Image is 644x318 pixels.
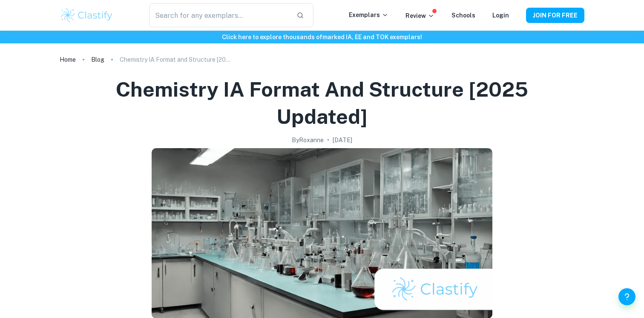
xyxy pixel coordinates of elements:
[292,135,324,145] h2: By Roxanne
[526,8,584,23] button: JOIN FOR FREE
[327,135,329,145] p: •
[492,12,509,19] a: Login
[60,54,76,66] a: Home
[333,135,352,145] h2: [DATE]
[120,55,230,64] p: Chemistry IA Format and Structure [2025 updated]
[149,3,290,27] input: Search for any exemplars...
[618,288,635,305] button: Help and Feedback
[405,11,434,20] p: Review
[60,7,114,24] img: Clastify logo
[70,76,574,130] h1: Chemistry IA Format and Structure [2025 updated]
[91,54,104,66] a: Blog
[451,12,475,19] a: Schools
[349,10,388,20] p: Exemplars
[2,32,642,42] h6: Click here to explore thousands of marked IA, EE and TOK exemplars !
